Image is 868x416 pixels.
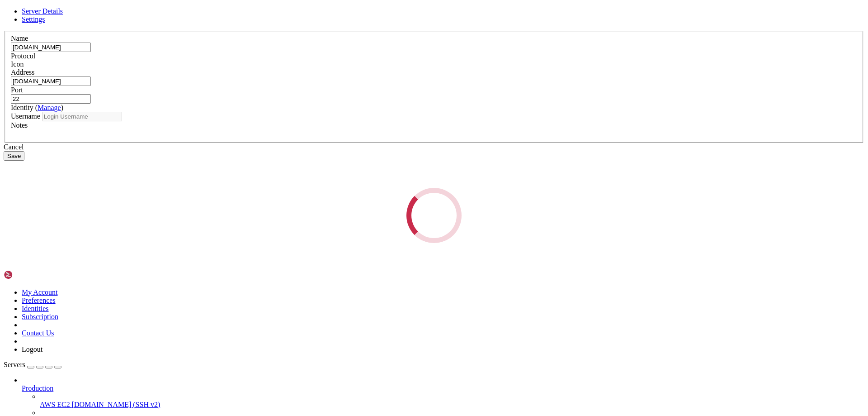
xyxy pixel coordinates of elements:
[22,329,54,337] a: Contact Us
[11,121,28,129] label: Notes
[22,15,45,23] a: Settings
[4,361,25,368] span: Servers
[11,60,24,68] label: Icon
[22,288,58,296] a: My Account
[4,270,56,279] img: Shellngn
[4,11,7,19] div: (0, 1)
[4,143,864,151] div: Cancel
[11,77,91,86] input: Host Name or IP
[22,296,56,304] a: Preferences
[11,34,28,42] label: Name
[40,392,864,409] li: AWS EC2 [DOMAIN_NAME] (SSH v2)
[11,104,63,111] label: Identity
[22,384,53,392] span: Production
[35,104,63,111] span: ( )
[40,401,864,409] a: AWS EC2 [DOMAIN_NAME] (SSH v2)
[40,401,70,408] span: AWS EC2
[22,305,49,312] a: Identities
[11,86,23,94] label: Port
[11,43,91,52] input: Server Name
[22,345,42,353] a: Logout
[72,401,160,408] span: [DOMAIN_NAME] (SSH v2)
[4,4,750,11] x-row: Connecting [PERSON_NAME][EMAIL_ADDRESS][DOMAIN_NAME]...
[11,112,40,120] label: Username
[4,151,24,161] button: Save
[398,179,470,251] div: Loading...
[22,313,58,320] a: Subscription
[4,361,61,368] a: Servers
[22,384,864,392] a: Production
[22,7,63,15] a: Server Details
[11,52,35,60] label: Protocol
[11,94,91,104] input: Port Number
[42,112,122,121] input: Login Username
[11,68,34,76] label: Address
[38,104,61,111] a: Manage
